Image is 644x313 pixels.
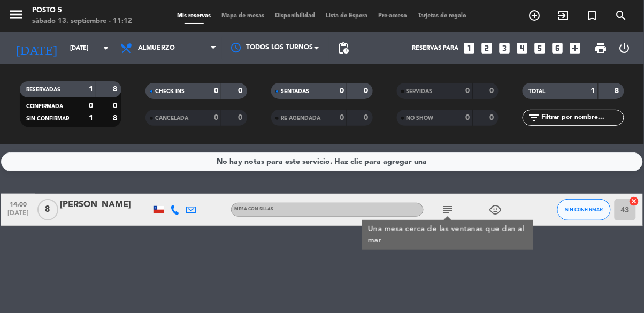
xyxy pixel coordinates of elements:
[340,87,344,95] strong: 0
[497,41,511,55] i: looks_3
[89,86,93,93] strong: 1
[629,196,640,207] i: cancel
[26,104,63,109] span: CONFIRMADA
[8,36,65,60] i: [DATE]
[489,87,496,95] strong: 0
[155,89,185,94] span: CHECK INS
[214,87,218,95] strong: 0
[155,116,188,121] span: CANCELADA
[618,42,631,55] i: power_settings_new
[172,13,217,19] span: Mis reservas
[407,116,434,121] span: NO SHOW
[407,89,433,94] span: SERVIDAS
[615,87,622,95] strong: 8
[591,87,595,95] strong: 1
[568,41,582,55] i: add_box
[462,41,476,55] i: looks_one
[26,87,60,93] span: RESERVADAS
[613,32,636,64] div: LOG OUT
[364,87,370,95] strong: 0
[89,102,93,110] strong: 0
[270,13,321,19] span: Disponibilidad
[26,116,69,121] span: SIN CONFIRMAR
[8,6,24,22] i: menu
[281,89,309,94] span: SENTADAS
[529,89,546,94] span: TOTAL
[595,42,608,55] span: print
[373,13,413,19] span: Pre-acceso
[281,116,320,121] span: RE AGENDADA
[480,41,494,55] i: looks_two
[234,207,273,211] span: MESA CON SILLAS
[412,45,458,52] span: Reservas para
[5,197,32,210] span: 14:00
[550,41,564,55] i: looks_6
[557,9,570,22] i: exit_to_app
[465,114,470,121] strong: 0
[615,9,628,22] i: search
[214,114,218,121] strong: 0
[515,41,529,55] i: looks_4
[60,198,151,212] div: [PERSON_NAME]
[533,41,547,55] i: looks_5
[217,156,427,168] div: No hay notas para este servicio. Haz clic para agregar una
[364,114,370,121] strong: 0
[99,42,112,55] i: arrow_drop_down
[239,114,245,121] strong: 0
[8,6,24,26] button: menu
[113,102,119,110] strong: 0
[321,13,373,19] span: Lista de Espera
[441,203,454,216] i: subject
[89,114,93,122] strong: 1
[413,13,472,19] span: Tarjetas de regalo
[541,112,624,124] input: Filtrar por nombre...
[138,44,175,52] span: Almuerzo
[239,87,245,95] strong: 0
[337,42,350,55] span: pending_actions
[489,203,502,216] i: child_care
[32,16,132,27] div: sábado 13. septiembre - 11:12
[217,13,270,19] span: Mapa de mesas
[565,207,603,212] span: SIN CONFIRMAR
[113,86,119,93] strong: 8
[32,5,132,16] div: Posto 5
[113,114,119,122] strong: 8
[489,114,496,121] strong: 0
[5,210,32,222] span: [DATE]
[586,9,599,22] i: turned_in_not
[528,9,541,22] i: add_circle_outline
[37,199,58,220] span: 8
[340,114,344,121] strong: 0
[557,199,611,220] button: SIN CONFIRMAR
[528,111,541,124] i: filter_list
[368,224,528,246] div: Una mesa cerca de las ventanas que dan al mar
[465,87,470,95] strong: 0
